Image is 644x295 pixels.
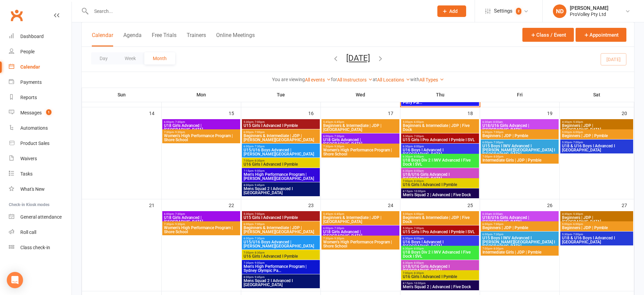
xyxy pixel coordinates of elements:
[164,226,239,234] span: Women’s High Performance Program | Shore School
[323,124,398,132] span: Beginners & Intermediate | JDP | [GEOGRAPHIC_DATA]
[9,29,71,44] a: Dashboard
[402,138,478,142] span: U15 Girls I Pro Advanced I Pymble I SVL
[482,158,557,162] span: Intermediate Girls | JDP | Pymble
[323,227,398,230] span: 6:00pm
[253,237,265,240] span: - 7:30pm
[229,107,241,118] div: 15
[402,264,478,273] span: U18/U16 Girls Advanced I [GEOGRAPHIC_DATA]
[164,121,239,124] span: 6:00pm
[413,121,424,124] span: - 6:00pm
[243,121,318,124] span: 5:30pm
[89,6,429,16] input: Search...
[253,276,265,279] span: - 9:45pm
[253,261,265,264] span: - 9:00pm
[572,213,583,216] span: - 5:30pm
[492,155,503,158] span: - 8:00pm
[321,88,400,102] th: Wed
[243,223,318,226] span: 6:00pm
[468,199,480,210] div: 25
[402,237,478,240] span: 6:30pm
[323,240,398,248] span: Women’s High Performance Program | Shore School
[9,59,71,75] a: Calendar
[402,272,478,275] span: 7:00pm
[149,199,161,210] div: 21
[243,264,318,273] span: Men's High Performance Program | Sydney Olympic Pa...
[243,279,318,287] span: Mens Squad 2 I Advanced I [GEOGRAPHIC_DATA]
[272,77,305,82] strong: You are viewing
[20,229,36,235] div: Roll call
[562,134,632,138] span: Beginners | JDP | Pymble
[572,121,583,124] span: - 5:30pm
[164,223,239,226] span: 7:30pm
[174,213,185,216] span: - 7:30pm
[243,184,318,187] span: 8:00pm
[553,4,566,18] div: ND
[494,3,513,19] span: Settings
[323,138,398,146] span: U18 Girls Advanced | [GEOGRAPHIC_DATA]
[333,145,344,148] span: - 9:30pm
[413,213,424,216] span: - 6:00pm
[243,261,318,264] span: 7:30pm
[468,107,480,118] div: 18
[9,225,71,240] a: Roll call
[419,77,444,82] a: All Types
[216,32,255,47] button: Online Meetings
[482,226,557,230] span: Beginners | JDP | Pymble
[253,159,265,162] span: - 8:30pm
[576,28,626,42] button: Appointment
[9,75,71,90] a: Payments
[413,145,424,148] span: - 8:00pm
[373,77,377,82] strong: at
[20,141,49,146] div: Product Sales
[243,240,318,248] span: U15/U16 Boys Advanced | [PERSON_NAME][GEOGRAPHIC_DATA]
[243,237,318,240] span: 6:00pm
[402,275,478,279] span: U16 Girls I Advanced I Pymble
[492,121,503,124] span: - 8:00am
[164,124,239,132] span: U18 Girls Advanced | [GEOGRAPHIC_DATA]
[413,190,425,193] span: - 10:00pm
[410,77,419,82] strong: with
[402,183,478,187] span: U16 Girls I Advanced I Pymble
[437,5,466,17] button: Add
[377,77,410,82] a: All Locations
[402,227,478,230] span: 5:30pm
[20,110,42,115] div: Messages
[482,141,557,144] span: 6:00pm
[9,121,71,136] a: Automations
[413,180,424,183] span: - 8:30pm
[20,214,62,220] div: General attendance
[20,125,48,131] div: Automations
[562,121,632,124] span: 4:30pm
[413,237,424,240] span: - 8:00pm
[9,105,71,121] a: Messages 1
[402,250,478,258] span: U18 Boys Div 2 I IWV Advanced I Five Dock I SVL
[243,148,318,156] span: U15/U16 Boys Advanced | [PERSON_NAME][GEOGRAPHIC_DATA]
[20,95,37,100] div: Reports
[562,216,632,224] span: Beginners | JDP | [GEOGRAPHIC_DATA]
[333,237,344,240] span: - 9:30pm
[562,213,632,216] span: 4:30pm
[8,7,25,24] a: Clubworx
[174,223,185,226] span: - 9:30pm
[308,199,320,210] div: 23
[308,107,320,118] div: 16
[482,213,557,216] span: 6:30am
[243,213,318,216] span: 5:30pm
[572,131,583,134] span: - 6:00pm
[388,107,400,118] div: 17
[482,250,557,254] span: Intermediate Girls | JDP | Pymble
[123,32,142,47] button: Agenda
[562,223,632,226] span: 5:00pm
[562,141,632,144] span: 5:30pm
[562,226,632,230] span: Beginners | JDP | Pymble
[164,134,239,142] span: Women’s High Performance Program | Shore School
[572,141,583,144] span: - 7:00pm
[9,209,71,225] a: General attendance kiosk mode
[402,158,478,166] span: U18 Boys Div 2 I IWV Advanced I Five Dock I SVL
[402,285,478,289] span: Men's Squad 2 | Advanced | Five Dock
[243,187,318,195] span: Mens Squad 2 I Advanced I [GEOGRAPHIC_DATA]
[480,88,560,102] th: Fri
[253,131,265,134] span: - 7:00pm
[9,182,71,197] a: What's New
[402,121,478,124] span: 5:00pm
